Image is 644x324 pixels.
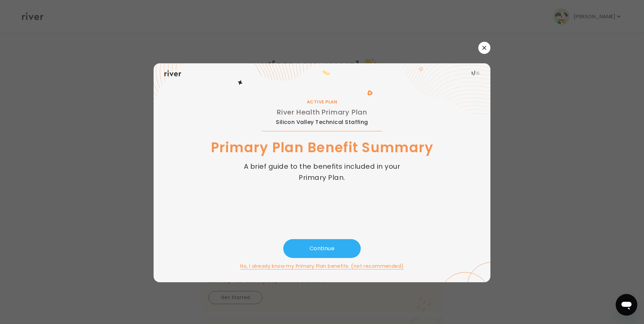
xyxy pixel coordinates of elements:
[276,107,368,118] h2: River Health Primary Plan
[616,294,637,316] iframe: Button to launch messaging window
[283,239,361,258] button: Continue
[243,161,401,183] p: A brief guide to the benefits included in your Primary Plan.
[276,120,368,125] span: Silicon Valley Technical Staffing
[240,262,404,270] button: No, I already know my Primary Plan benefits. (not recommended)
[211,138,433,157] h1: Primary Plan Benefit Summary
